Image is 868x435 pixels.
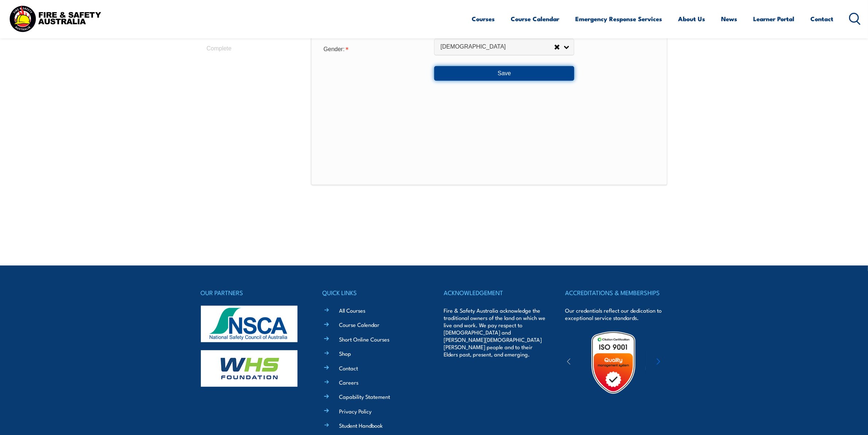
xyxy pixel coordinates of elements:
[565,307,667,321] p: Our credentials reflect our dedication to exceptional service standards.
[511,9,560,28] a: Course Calendar
[201,306,297,342] img: nsca-logo-footer
[339,421,383,429] a: Student Handbook
[721,9,737,28] a: News
[678,9,705,28] a: About Us
[434,66,574,81] button: Save
[339,378,358,386] a: Careers
[339,407,371,415] a: Privacy Policy
[339,364,358,372] a: Contact
[444,287,546,298] h4: ACKNOWLEDGEMENT
[576,9,662,28] a: Emergency Response Services
[322,287,424,298] h4: QUICK LINKS
[472,9,495,28] a: Courses
[339,306,365,314] a: All Courses
[565,287,667,298] h4: ACCREDITATIONS & MEMBERSHIPS
[201,287,303,298] h4: OUR PARTNERS
[318,41,434,56] div: Gender is required.
[339,393,390,400] a: Capability Statement
[339,335,389,343] a: Short Online Courses
[444,307,546,358] p: Fire & Safety Australia acknowledge the traditional owners of the land on which we live and work....
[440,43,554,51] span: [DEMOGRAPHIC_DATA]
[754,9,795,28] a: Learner Portal
[811,9,834,28] a: Contact
[646,350,709,375] img: ewpa-logo
[323,46,345,52] span: Gender:
[339,350,351,357] a: Shop
[581,331,645,394] img: Untitled design (19)
[339,321,379,328] a: Course Calendar
[201,350,297,387] img: whs-logo-footer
